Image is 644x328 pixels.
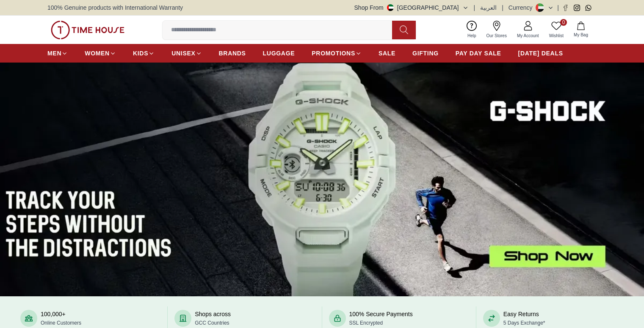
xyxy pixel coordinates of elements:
button: العربية [480,3,497,12]
div: 100% Secure Payments [349,310,413,327]
span: MEN [47,49,61,57]
span: | [474,3,475,12]
a: GIFTING [412,46,439,61]
a: 0Wishlist [544,19,569,41]
a: Whatsapp [585,5,591,11]
a: PROMOTIONS [312,46,362,61]
span: Wishlist [546,33,567,39]
span: KIDS [133,49,148,57]
a: SALE [379,46,395,61]
img: ... [51,21,124,39]
span: Our Stores [483,33,510,39]
img: United Arab Emirates [387,4,394,11]
button: Shop From[GEOGRAPHIC_DATA] [354,3,469,12]
span: UNISEX [171,49,195,57]
div: Easy Returns [503,310,545,327]
span: PROMOTIONS [312,49,355,57]
button: My Bag [569,20,593,40]
span: 100% Genuine products with International Warranty [47,3,183,12]
span: 5 Days Exchange* [503,320,545,326]
a: Facebook [562,5,569,11]
span: BRANDS [219,49,246,57]
a: WOMEN [85,46,116,61]
span: Help [464,33,480,39]
span: Online Customers [41,320,81,326]
a: LUGGAGE [263,46,295,61]
span: SALE [379,49,395,57]
span: GIFTING [412,49,439,57]
span: WOMEN [85,49,110,57]
span: My Account [514,33,542,39]
span: SSL Encrypted [349,320,383,326]
span: LUGGAGE [263,49,295,57]
div: 100,000+ [41,310,81,327]
a: Help [462,19,481,41]
span: PAY DAY SALE [456,49,501,57]
span: | [557,3,559,12]
a: Instagram [574,5,580,11]
a: BRANDS [219,46,246,61]
a: MEN [47,46,68,61]
span: [DATE] DEALS [518,49,563,57]
div: Shops across [195,310,231,327]
a: PAY DAY SALE [456,46,501,61]
a: [DATE] DEALS [518,46,563,61]
span: GCC Countries [195,320,229,326]
a: Our Stores [481,19,512,41]
a: KIDS [133,46,155,61]
a: UNISEX [171,46,202,61]
span: My Bag [570,32,591,38]
span: 0 [560,19,567,26]
span: | [502,3,503,12]
div: Currency [509,3,536,12]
